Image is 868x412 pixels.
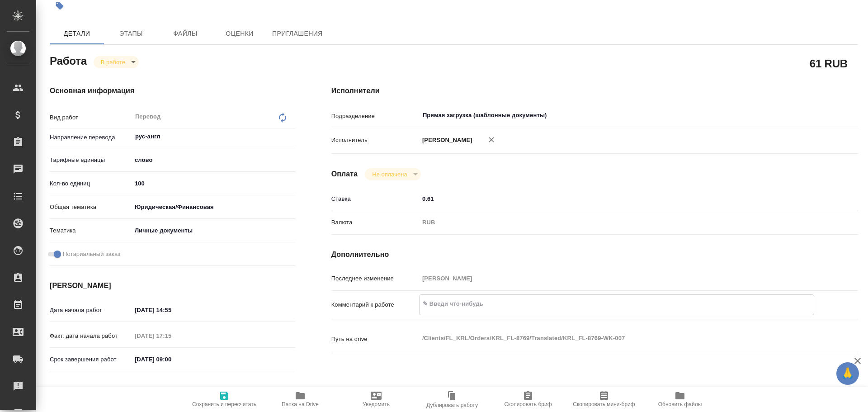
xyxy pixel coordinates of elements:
[363,401,390,407] span: Уведомить
[192,401,256,407] span: Сохранить и пересчитать
[50,280,295,291] h4: [PERSON_NAME]
[94,56,139,68] div: В работе
[132,152,295,168] div: слово
[55,28,99,39] span: Детали
[290,136,292,137] button: Open
[658,401,702,407] span: Обновить файлы
[50,226,132,235] p: Тематика
[132,353,211,366] input: ✎ Введи что-нибудь
[331,300,419,309] p: Комментарий к работе
[132,177,295,190] input: ✎ Введи что-нибудь
[642,387,718,412] button: Обновить файлы
[331,136,419,145] p: Исполнитель
[338,387,414,412] button: Уведомить
[132,329,211,342] input: Пустое поле
[50,85,295,96] h4: Основная информация
[331,218,419,227] p: Валюта
[419,331,814,346] textarea: /Clients/FL_KRL/Orders/KRL_FL-8769/Translated/KRL_FL-8769-WK-007
[109,28,153,39] span: Этапы
[331,194,419,204] p: Ставка
[331,335,419,344] p: Путь на drive
[50,306,132,315] p: Дата начала работ
[331,274,419,283] p: Последнее изменение
[262,387,338,412] button: Папка на Drive
[369,170,410,178] button: Не оплачена
[331,112,419,121] p: Подразделение
[419,272,814,285] input: Пустое поле
[419,192,814,205] input: ✎ Введи что-нибудь
[426,402,478,408] span: Дублировать работу
[419,215,814,230] div: RUB
[50,156,132,165] p: Тарифные единицы
[836,362,859,385] button: 🙏
[414,387,490,412] button: Дублировать работу
[98,58,128,66] button: В работе
[490,387,566,412] button: Скопировать бриф
[809,114,811,116] button: Open
[282,401,319,407] span: Папка на Drive
[272,28,323,39] span: Приглашения
[50,355,132,364] p: Срок завершения работ
[573,401,635,407] span: Скопировать мини-бриф
[50,179,132,188] p: Кол-во единиц
[504,401,552,407] span: Скопировать бриф
[566,387,642,412] button: Скопировать мини-бриф
[50,52,87,68] h2: Работа
[132,303,211,317] input: ✎ Введи что-нибудь
[331,85,858,96] h4: Исполнители
[481,130,501,150] button: Удалить исполнителя
[164,28,207,39] span: Файлы
[132,223,295,238] div: Личные документы
[186,387,262,412] button: Сохранить и пересчитать
[50,133,132,142] p: Направление перевода
[50,113,132,122] p: Вид работ
[419,136,472,145] p: [PERSON_NAME]
[331,249,858,260] h4: Дополнительно
[810,56,848,71] h2: 61 RUB
[840,364,855,383] span: 🙏
[132,199,295,215] div: Юридическая/Финансовая
[50,203,132,212] p: Общая тематика
[331,169,358,180] h4: Оплата
[365,168,420,180] div: В работе
[63,250,120,259] span: Нотариальный заказ
[218,28,261,39] span: Оценки
[50,331,132,341] p: Факт. дата начала работ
